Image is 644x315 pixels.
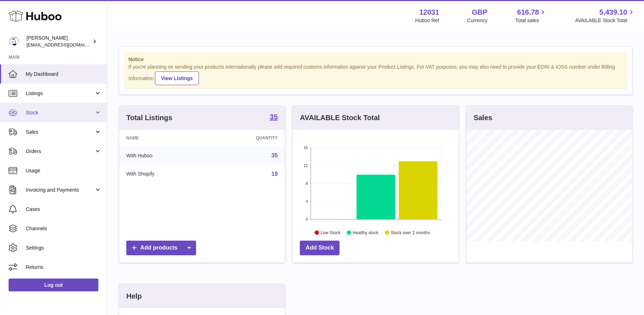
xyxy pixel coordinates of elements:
[419,8,439,17] strong: 12031
[26,129,94,136] span: Sales
[26,71,102,78] span: My Dashboard
[26,225,102,232] span: Channels
[474,113,492,123] h3: Sales
[415,17,439,24] div: Huboo Ref
[353,230,379,235] text: Healthy stock
[119,165,209,183] td: With Shopify
[517,8,539,17] span: 616.78
[515,8,547,24] a: 616.78 Total sales
[321,230,341,235] text: Low Stock
[270,113,278,122] a: 35
[391,230,430,235] text: Stock over 2 months
[126,291,142,301] h3: Help
[155,72,199,85] a: View Listings
[26,109,94,116] span: Stock
[128,56,623,63] strong: Notice
[26,35,91,48] div: [PERSON_NAME]
[300,241,340,255] a: Add Stock
[472,8,487,17] strong: GBP
[26,148,94,155] span: Orders
[515,17,547,24] span: Total sales
[306,217,308,221] text: 0
[467,17,488,24] div: Currency
[126,241,196,255] a: Add products
[26,245,102,251] span: Settings
[9,279,98,291] a: Log out
[126,113,172,123] h3: Total Listings
[26,90,94,97] span: Listings
[26,264,102,271] span: Returns
[575,17,635,24] span: AVAILABLE Stock Total
[128,64,623,85] div: If you're planning on sending your products internationally please add required customs informati...
[26,206,102,213] span: Cases
[9,36,19,47] img: admin@makewellforyou.com
[119,146,209,165] td: With Huboo
[575,8,635,24] a: 5,439.10 AVAILABLE Stock Total
[119,130,209,146] th: Name
[272,152,278,158] a: 35
[304,146,308,150] text: 16
[304,163,308,168] text: 12
[26,187,94,193] span: Invoicing and Payments
[306,199,308,203] text: 4
[209,130,285,146] th: Quantity
[270,113,278,120] strong: 35
[26,42,105,48] span: [EMAIL_ADDRESS][DOMAIN_NAME]
[599,8,627,17] span: 5,439.10
[272,171,278,177] a: 19
[306,181,308,186] text: 8
[26,167,102,174] span: Usage
[300,113,380,123] h3: AVAILABLE Stock Total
